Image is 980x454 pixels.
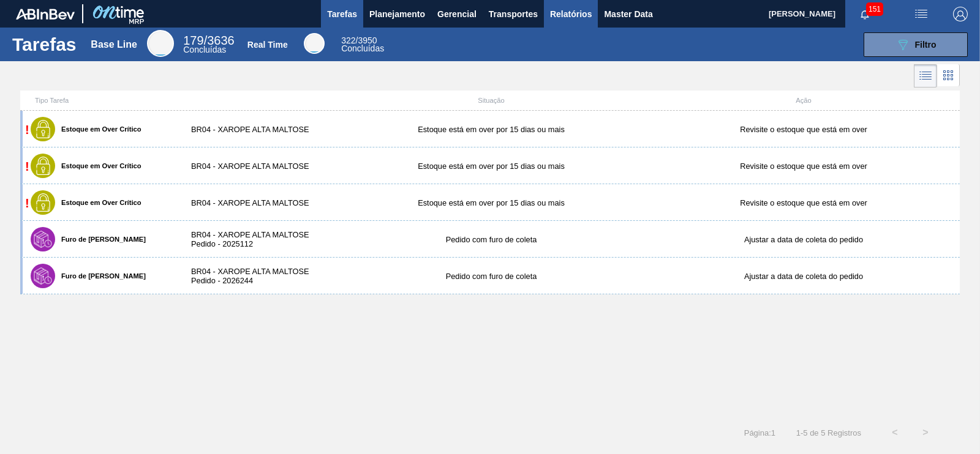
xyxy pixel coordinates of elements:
img: TNhmsLtSVTkK8tSr43FrP2fwEKptu5GPRR3wAAAABJRU5ErkJggg== [16,9,75,20]
div: Base Line [147,30,174,57]
div: Ajustar a data de coleta do pedido [647,272,960,281]
div: Ajustar a data de coleta do pedido [647,235,960,244]
span: ! [25,123,29,136]
span: Concluídas [183,45,226,54]
div: Base Line [91,39,137,50]
label: Furo de [PERSON_NAME] [55,272,146,280]
div: Visão em Cards [937,64,960,87]
div: Revisite o estoque que está em over [647,125,960,134]
label: Estoque em Over Crítico [55,125,141,133]
div: BR04 - XAROPE ALTA MALTOSE [179,162,335,171]
div: Pedido com furo de coleta [335,272,647,281]
img: userActions [914,7,929,21]
span: Concluídas [341,43,384,53]
button: Notificações [845,6,884,23]
span: Filtro [915,40,937,50]
div: Tipo Tarefa [23,97,179,104]
div: Revisite o estoque que está em over [647,162,960,171]
div: Real Time [247,40,288,50]
div: Real Time [304,33,325,54]
span: 1 - 5 de 5 Registros [794,428,861,437]
div: Revisite o estoque que está em over [647,198,960,207]
label: Furo de [PERSON_NAME] [55,236,146,243]
div: Estoque está em over por 15 dias ou mais [335,162,647,171]
div: Visão em Lista [914,64,937,87]
span: Master Data [604,7,652,21]
span: Gerencial [437,7,477,21]
span: / 3636 [183,34,234,47]
span: 179 [183,34,203,47]
button: < [880,417,910,448]
img: Logout [953,7,968,21]
span: 151 [866,2,883,16]
div: Situação [335,97,647,104]
div: BR04 - XAROPE ALTA MALTOSE [179,125,335,134]
span: Planejamento [369,7,425,21]
div: Estoque está em over por 15 dias ou mais [335,198,647,207]
div: Ação [647,97,960,104]
div: Pedido com furo de coleta [335,235,647,244]
label: Estoque em Over Crítico [55,162,141,169]
button: > [910,417,941,448]
div: BR04 - XAROPE ALTA MALTOSE [179,198,335,207]
span: ! [25,196,29,210]
span: Tarefas [327,7,357,21]
div: Estoque está em over por 15 dias ou mais [335,125,647,134]
span: / 3950 [341,35,377,45]
span: 322 [341,35,355,45]
label: Estoque em Over Crítico [55,199,141,206]
span: Relatórios [550,7,592,21]
h1: Tarefas [12,37,77,51]
div: Real Time [341,37,384,53]
span: Transportes [489,7,538,21]
div: BR04 - XAROPE ALTA MALTOSE Pedido - 2025112 [179,230,335,248]
button: Filtro [864,32,968,57]
div: BR04 - XAROPE ALTA MALTOSE Pedido - 2026244 [179,267,335,285]
div: Base Line [183,35,234,54]
span: ! [25,160,29,173]
span: Página : 1 [744,428,775,437]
